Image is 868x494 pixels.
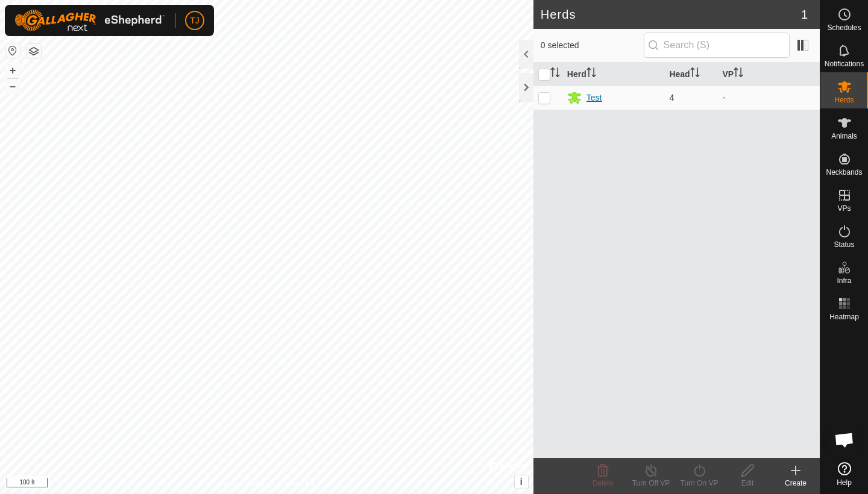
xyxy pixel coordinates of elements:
span: Infra [837,277,851,284]
span: Animals [831,133,857,140]
td: - [717,86,820,110]
span: 0 selected [541,39,644,52]
span: Status [834,241,854,248]
a: Contact Us [278,478,314,489]
p-sorticon: Activate to sort [550,69,560,79]
button: – [5,79,20,93]
div: Edit [723,478,772,489]
th: VP [717,63,820,86]
span: Help [837,479,852,486]
button: Map Layers [27,44,41,58]
span: Notifications [825,60,864,67]
a: Privacy Policy [219,478,264,489]
span: TJ [190,14,200,27]
th: Herd [562,63,665,86]
span: VPs [837,205,851,212]
span: Schedules [827,24,861,31]
span: Delete [593,479,614,487]
div: Turn On VP [675,478,723,489]
span: i [520,477,523,487]
div: Open chat [826,422,863,458]
h2: Herds [541,7,801,22]
a: Help [820,457,868,491]
input: Search (S) [644,33,790,58]
button: Reset Map [5,43,20,58]
span: Neckbands [826,169,862,176]
div: Test [587,92,602,104]
img: Gallagher Logo [14,10,165,31]
p-sorticon: Activate to sort [587,69,596,79]
span: 4 [669,93,674,102]
button: i [515,475,528,489]
button: + [5,63,20,78]
th: Head [664,63,717,86]
p-sorticon: Activate to sort [734,69,743,79]
div: Create [772,478,820,489]
span: Herds [834,96,854,104]
p-sorticon: Activate to sort [690,69,700,79]
span: 1 [801,5,808,23]
div: Turn Off VP [627,478,675,489]
span: Heatmap [829,313,859,320]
